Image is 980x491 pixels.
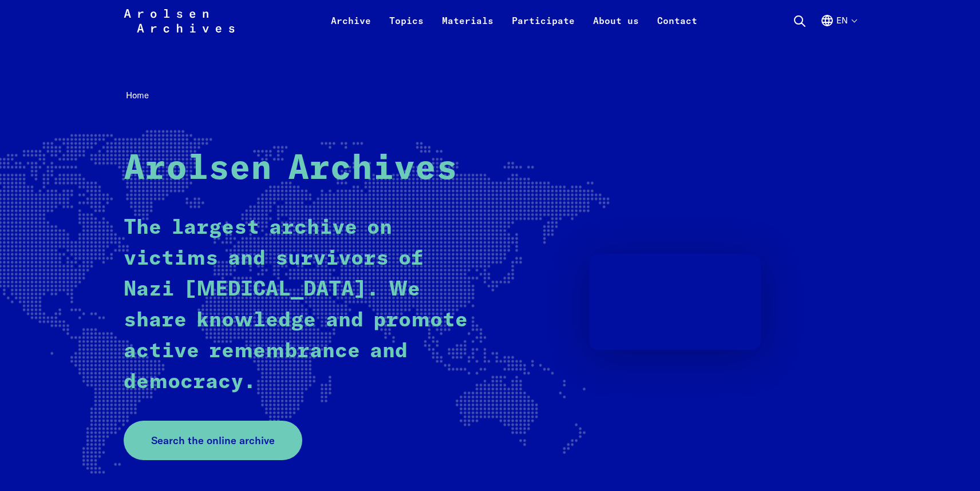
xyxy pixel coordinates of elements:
a: Topics [380,14,433,41]
a: Search the online archive [124,421,302,460]
a: About us [584,14,648,41]
nav: Primary [322,7,706,34]
a: Participate [503,14,584,41]
span: Search the online archive [151,433,275,448]
a: Archive [322,14,380,41]
button: English, language selection [820,14,856,41]
p: The largest archive on victims and survivors of Nazi [MEDICAL_DATA]. We share knowledge and promo... [124,213,470,398]
nav: Breadcrumb [124,87,856,105]
strong: Arolsen Archives [124,152,457,186]
a: Contact [648,14,706,41]
a: Materials [433,14,503,41]
span: Home [126,90,149,101]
